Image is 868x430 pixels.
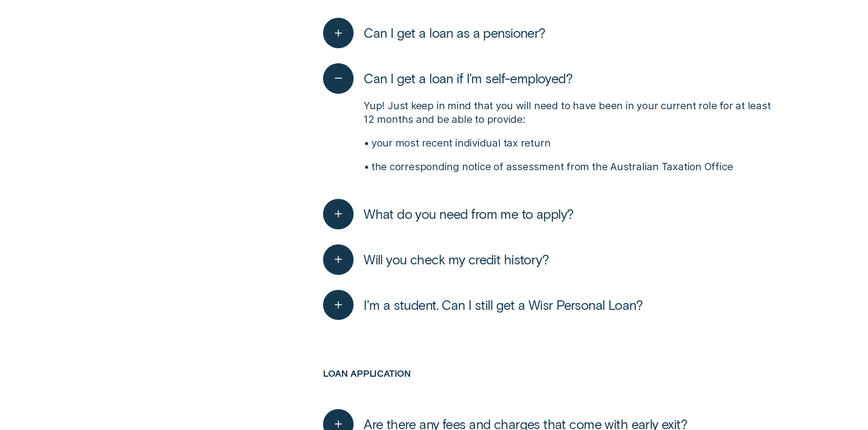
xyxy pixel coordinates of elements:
[364,70,572,86] span: Can I get a loan if I’m self-employed?
[323,244,549,275] button: Will you check my credit history?
[364,206,573,222] span: What do you need from me to apply?
[323,199,573,229] button: What do you need from me to apply?
[371,136,777,150] p: your most recent individual tax return
[364,251,549,268] span: Will you check my credit history?
[323,368,776,401] h3: Loan application
[364,99,776,126] p: Yup! Just keep in mind that you will need to have been in your current role for at least 12 month...
[323,63,572,94] button: Can I get a loan if I’m self-employed?
[371,160,777,173] p: the corresponding notice of assessment from the Australian Taxation Office
[364,297,642,313] span: I'm a student. Can I still get a Wisr Personal Loan?
[323,18,545,48] button: Can I get a loan as a pensioner?
[323,290,642,320] button: I'm a student. Can I still get a Wisr Personal Loan?
[364,25,545,41] span: Can I get a loan as a pensioner?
